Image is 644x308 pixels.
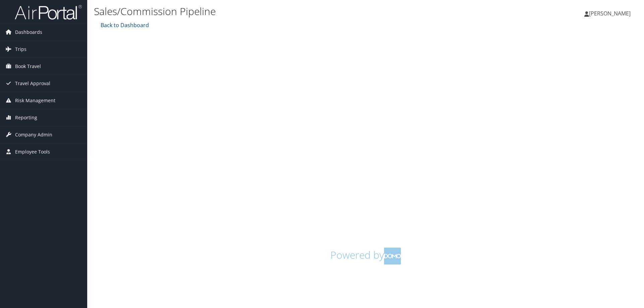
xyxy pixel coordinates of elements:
span: Book Travel [15,58,41,75]
img: domo-logo.png [384,248,401,264]
img: airportal-logo.png [15,4,82,20]
span: Travel Approval [15,75,50,92]
h1: Sales/Commission Pipeline [94,4,456,18]
span: Dashboards [15,24,42,41]
a: [PERSON_NAME] [584,3,637,23]
h1: Powered by [99,248,632,264]
span: Reporting [15,109,37,126]
span: Employee Tools [15,143,50,160]
span: [PERSON_NAME] [589,10,631,17]
span: Company Admin [15,126,52,143]
span: Risk Management [15,92,55,109]
span: Trips [15,41,26,58]
a: Back to Dashboard [99,21,149,29]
